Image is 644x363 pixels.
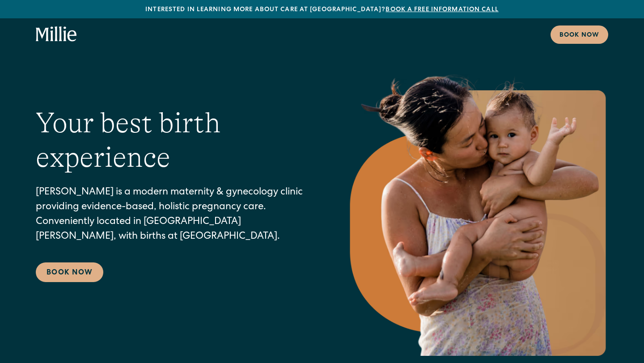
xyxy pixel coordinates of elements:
a: home [36,26,77,42]
a: Book a free information call [386,7,498,13]
h1: Your best birth experience [36,106,311,175]
p: [PERSON_NAME] is a modern maternity & gynecology clinic providing evidence-based, holistic pregna... [36,186,311,245]
a: Book now [551,25,608,44]
a: Book Now [36,262,103,282]
div: Book now [559,31,599,40]
img: Mother holding and kissing her baby on the cheek. [347,61,608,356]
